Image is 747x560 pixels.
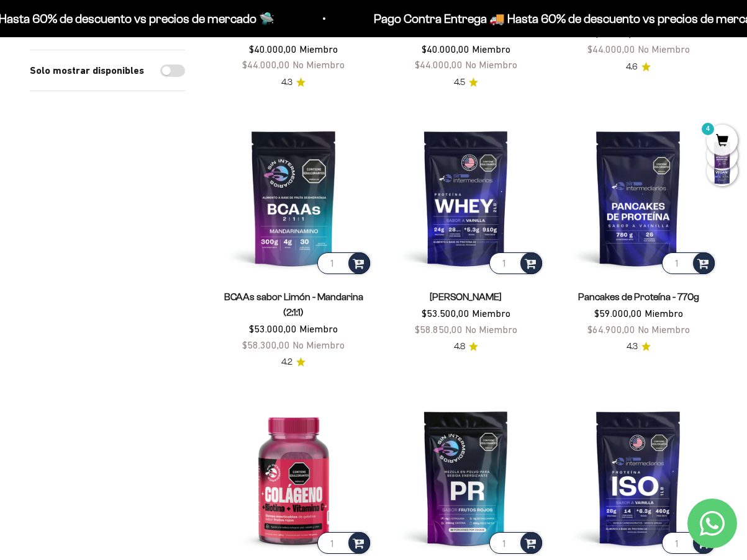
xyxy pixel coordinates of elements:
[627,340,651,353] a: 4.34.3 de 5.0 estrellas
[587,43,635,55] span: $44.000,00
[594,308,642,319] span: $59.000,00
[638,43,690,55] span: No Miembro
[224,291,363,318] a: BCAAs sabor Limón - Mandarina (2:1:1)
[415,324,463,335] span: $58.850,00
[465,59,517,70] span: No Miembro
[626,60,651,74] a: 4.64.6 de 5.0 estrellas
[454,76,478,89] a: 4.54.5 de 5.0 estrellas
[578,291,699,302] a: Pancakes de Proteína - 770g
[454,340,478,353] a: 4.84.8 de 5.0 estrellas
[249,43,297,55] span: $40.000,00
[281,76,306,89] a: 4.34.3 de 5.0 estrellas
[281,355,306,369] a: 4.24.2 de 5.0 estrellas
[281,355,292,369] span: 4.2
[292,59,345,70] span: No Miembro
[422,43,469,55] span: $40.000,00
[281,76,292,89] span: 4.3
[242,339,290,350] span: $58.300,00
[454,76,465,89] span: 4.5
[587,324,635,335] span: $64.900,00
[299,323,338,334] span: Miembro
[707,135,738,148] a: 4
[422,308,469,319] span: $53.500,00
[299,43,338,55] span: Miembro
[465,324,517,335] span: No Miembro
[430,291,502,302] a: [PERSON_NAME]
[645,308,683,319] span: Miembro
[415,59,463,70] span: $44.000,00
[472,308,510,319] span: Miembro
[472,43,510,55] span: Miembro
[292,339,345,350] span: No Miembro
[627,340,638,353] span: 4.3
[645,28,683,39] span: Miembro
[235,12,352,38] a: Gomas con Omega 3 DHA y Prebióticos
[638,324,690,335] span: No Miembro
[594,28,642,39] span: $40.000,00
[700,122,715,136] mark: 4
[454,340,465,353] span: 4.8
[626,60,638,74] span: 4.6
[249,323,297,334] span: $53.000,00
[30,63,144,79] label: Solo mostrar disponibles
[402,12,529,38] a: Gomas con Multivitamínicos y Minerales
[242,59,290,70] span: $44.000,00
